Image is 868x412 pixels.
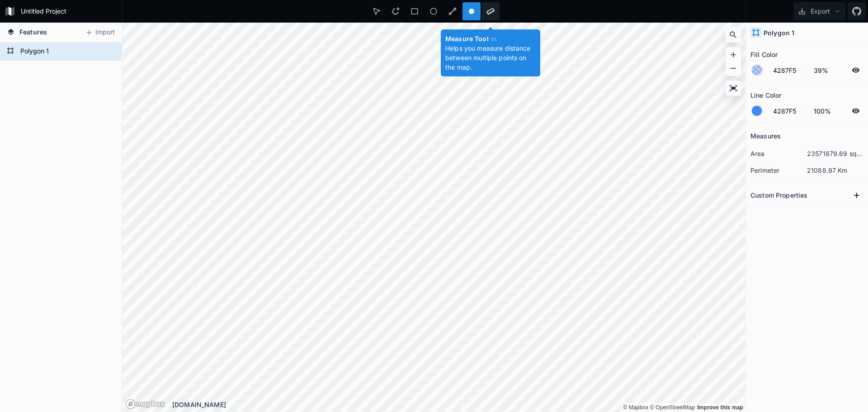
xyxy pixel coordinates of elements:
[19,27,47,37] span: Features
[125,399,165,409] a: Mapbox logo
[807,166,863,175] dd: 21088.97 Km
[445,43,536,72] p: Helps you measure distance between multiple points on the map.
[172,400,745,409] div: [DOMAIN_NAME]
[750,149,807,158] dt: area
[750,129,781,143] h2: Measures
[764,28,794,38] h4: Polygon 1
[750,88,781,102] h2: Line Color
[491,35,496,43] span: m
[80,25,119,40] button: Import
[650,404,695,411] a: OpenStreetMap
[793,2,845,20] button: Export
[807,149,863,158] dd: 23571879.69 sq. km
[750,166,807,175] dt: perimeter
[445,34,536,43] h4: Measure Tool
[623,404,648,411] a: Mapbox
[750,188,807,202] h2: Custom Properties
[750,47,778,62] h2: Fill Color
[697,404,743,411] a: Map feedback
